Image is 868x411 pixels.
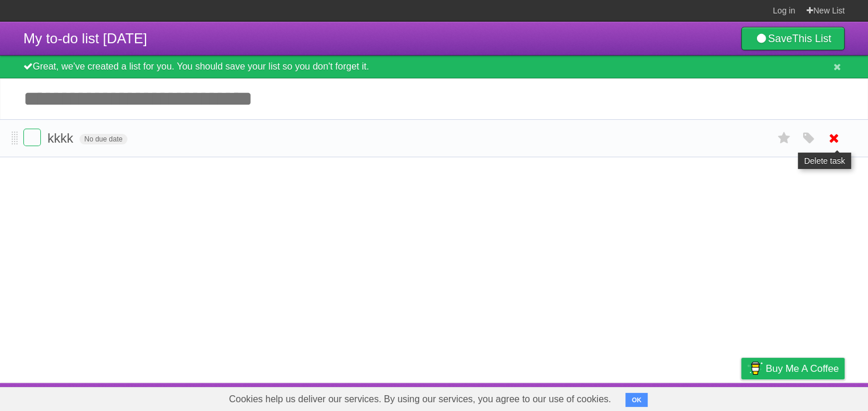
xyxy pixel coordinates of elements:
[747,358,763,378] img: Buy me a coffee
[771,386,845,408] a: Suggest a feature
[624,386,672,408] a: Developers
[79,134,127,144] span: No due date
[47,131,76,146] span: kkkk
[741,27,845,50] a: SaveThis List
[625,393,648,407] button: OK
[773,129,796,148] label: Star task
[23,129,41,146] label: Done
[217,388,623,411] span: Cookies help us deliver our services. By using our services, you agree to our use of cookies.
[726,386,756,408] a: Privacy
[792,33,831,44] b: This List
[741,358,845,379] a: Buy me a coffee
[686,386,712,408] a: Terms
[23,30,147,46] span: My to-do list [DATE]
[586,386,610,408] a: About
[766,358,839,379] span: Buy me a coffee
